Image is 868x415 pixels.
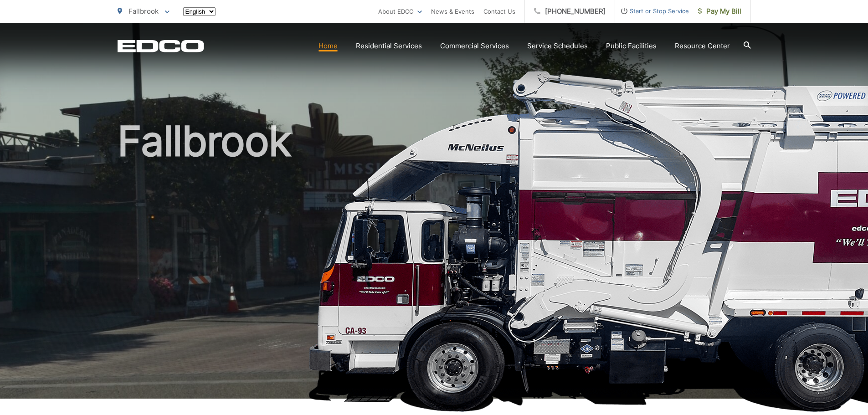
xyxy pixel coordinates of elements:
[356,41,422,51] a: Residential Services
[128,7,159,15] span: Fallbrook
[675,41,730,51] a: Resource Center
[118,40,204,52] a: EDCD logo. Return to the homepage.
[118,118,751,407] h1: Fallbrook
[431,6,474,17] a: News & Events
[183,7,216,16] select: Select a language
[527,41,588,51] a: Service Schedules
[606,41,657,51] a: Public Facilities
[378,6,422,17] a: About EDCO
[698,6,741,17] span: Pay My Bill
[440,41,509,51] a: Commercial Services
[483,6,515,17] a: Contact Us
[318,41,338,51] a: Home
